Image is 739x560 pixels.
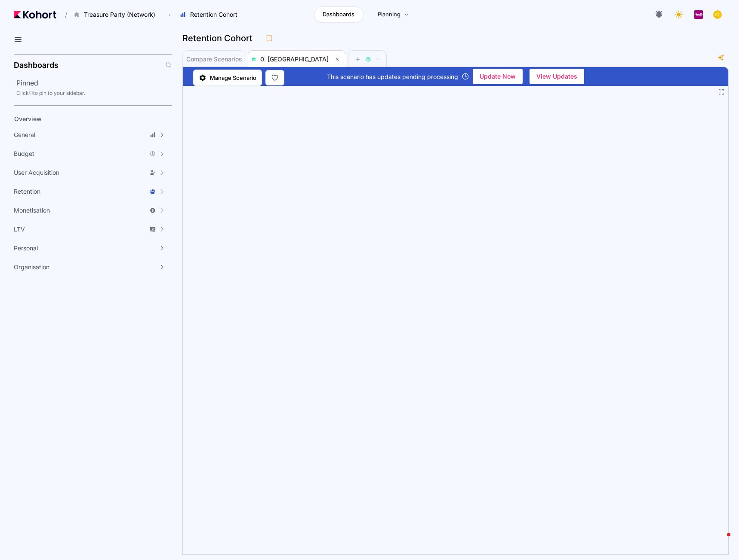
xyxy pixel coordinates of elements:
span: General [14,131,35,139]
span: This scenario has updates pending processing [327,72,458,81]
h2: Pinned [16,78,172,88]
a: Dashboards [314,6,363,23]
span: Organisation [14,263,49,271]
span: Retention Cohort [190,10,237,19]
span: Update Now [480,70,516,83]
a: Manage Scenario [193,70,262,86]
button: Treasure Party (Network) [69,7,164,22]
span: Budget [14,149,34,158]
button: View Updates [530,69,584,84]
button: Fullscreen [718,88,725,95]
span: Retention [14,187,40,196]
iframe: Intercom live chat [710,531,730,551]
span: Compare Scenarios [186,56,242,62]
span: Treasure Party (Network) [84,10,155,19]
span: Planning [378,10,400,19]
a: Planning [369,6,418,23]
a: Overview [11,113,157,125]
h2: Dashboards [14,61,59,69]
img: Kohort logo [14,11,56,18]
span: User Acquisition [14,168,59,177]
span: Personal [14,244,38,253]
button: Retention Cohort [175,7,246,22]
img: logo_PlayQ_20230721100321046856.png [694,10,703,19]
span: Overview [14,115,42,122]
button: Update Now [473,69,523,84]
span: Dashboards [323,10,354,19]
span: Manage Scenario [210,73,256,82]
span: / [58,10,67,19]
span: › [167,11,172,18]
span: 0. [GEOGRAPHIC_DATA] [260,55,329,63]
h3: Retention Cohort [182,34,258,43]
div: Click to pin to your sidebar. [16,90,172,97]
span: Monetisation [14,206,50,215]
span: LTV [14,225,25,234]
span: View Updates [536,70,577,83]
